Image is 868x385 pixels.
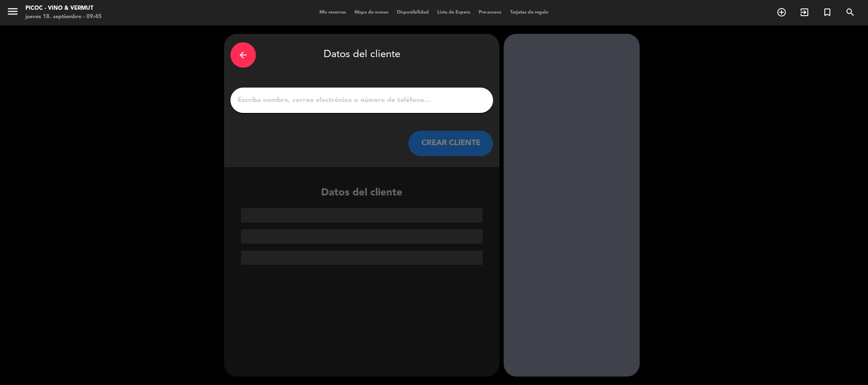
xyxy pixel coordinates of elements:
[237,94,487,106] input: Escriba nombre, correo electrónico o número de teléfono...
[433,10,474,15] span: Lista de Espera
[393,10,433,15] span: Disponibilidad
[506,10,553,15] span: Tarjetas de regalo
[230,40,493,70] div: Datos del cliente
[6,5,19,18] i: menu
[350,10,393,15] span: Mapa de mesas
[822,7,832,17] i: turned_in_not
[25,4,102,13] div: PICOC - VINO & VERMUT
[799,7,810,17] i: exit_to_app
[845,7,855,17] i: search
[6,5,19,21] button: menu
[25,13,102,21] div: jueves 18. septiembre - 09:45
[238,50,248,60] i: arrow_back
[315,10,350,15] span: Mis reservas
[474,10,506,15] span: Pre-acceso
[224,185,499,265] div: Datos del cliente
[408,131,493,156] button: CREAR CLIENTE
[776,7,787,17] i: add_circle_outline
